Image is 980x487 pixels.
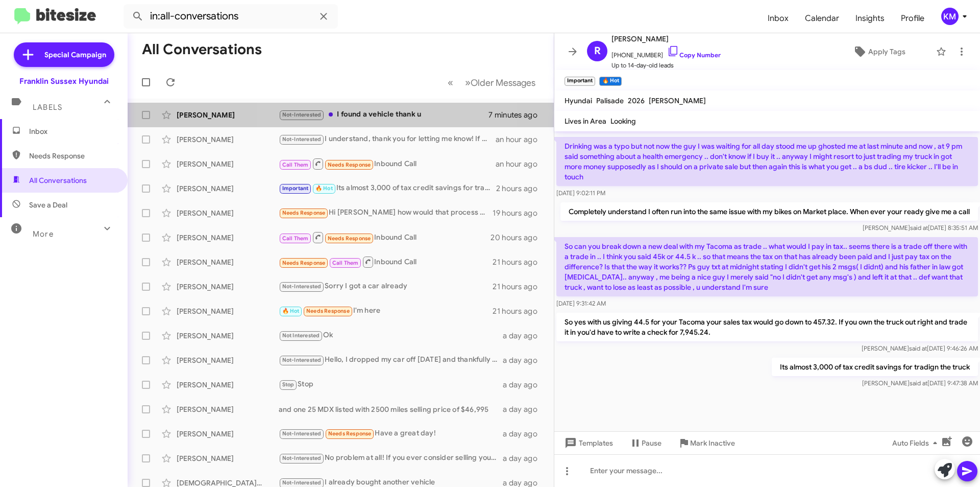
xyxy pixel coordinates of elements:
[892,434,941,452] span: Auto Fields
[772,358,978,376] p: Its almost 3,000 of tax credit savings for tradign the truck
[14,42,114,67] a: Special Campaign
[493,257,546,267] div: 21 hours ago
[279,231,491,244] div: Inbound Call
[465,76,471,89] span: »
[910,224,928,231] span: said at
[282,381,295,388] span: Stop
[279,207,493,219] div: Hi [PERSON_NAME] how would that process work I don't currently have it registered since I don't u...
[909,344,927,352] span: said at
[562,434,613,452] span: Templates
[279,428,503,439] div: Have a great day!
[142,41,262,58] h1: All Conversations
[560,202,978,221] p: Completely understand I often run into the same issue with my bikes on Market place. When ever yo...
[177,257,279,267] div: [PERSON_NAME]
[177,306,279,316] div: [PERSON_NAME]
[177,453,279,463] div: [PERSON_NAME]
[565,117,606,126] span: Lives in Area
[596,96,624,105] span: Palisade
[628,96,645,105] span: 2026
[610,117,636,126] span: Looking
[759,4,797,33] a: Inbox
[177,429,279,439] div: [PERSON_NAME]
[282,185,309,192] span: Important
[279,133,496,145] div: I understand, thank you for letting me know! If you change your mind or have any vehicle to sell ...
[442,72,542,93] nav: Page navigation example
[282,357,322,363] span: Not-Interested
[282,210,326,216] span: Needs Response
[862,379,978,387] span: [PERSON_NAME] [DATE] 9:47:38 AM
[863,224,978,231] span: [PERSON_NAME] [DATE] 8:35:51 AM
[667,51,721,59] a: Copy Number
[282,260,326,266] span: Needs Response
[503,331,546,341] div: a day ago
[556,137,978,186] p: Drinking was a typo but not now the guy I was waiting for all day stood me up ghosted me at last ...
[611,45,721,60] span: [PHONE_NUMBER]
[282,455,322,461] span: Not-Interested
[177,282,279,292] div: [PERSON_NAME]
[177,159,279,169] div: [PERSON_NAME]
[611,60,721,71] span: Up to 14-day-old leads
[29,175,87,185] span: All Conversations
[933,8,969,25] button: KM
[29,126,116,136] span: Inbox
[868,42,905,61] span: Apply Tags
[491,233,546,243] div: 20 hours ago
[279,281,493,292] div: Sorry I got a car already
[670,434,743,452] button: Mark Inactive
[847,4,893,33] span: Insights
[282,308,300,314] span: 🔥 Hot
[177,404,279,414] div: [PERSON_NAME]
[493,306,546,316] div: 21 hours ago
[279,404,503,414] div: and one 25 MDX listed with 2500 miles selling price of $46,995
[448,76,453,89] span: «
[503,404,546,414] div: a day ago
[282,235,309,242] span: Call Them
[177,183,279,194] div: [PERSON_NAME]
[282,161,309,168] span: Call Them
[282,136,322,143] span: Not-Interested
[279,109,488,121] div: I found a vehicle thank u
[594,43,601,59] span: R
[177,208,279,218] div: [PERSON_NAME]
[503,380,546,390] div: a day ago
[493,282,546,292] div: 21 hours ago
[621,434,670,452] button: Pause
[496,134,546,145] div: an hour ago
[565,96,592,105] span: Hyundai
[488,110,546,120] div: 7 minutes ago
[177,134,279,145] div: [PERSON_NAME]
[279,379,503,390] div: Stop
[279,182,496,194] div: Its almost 3,000 of tax credit savings for tradign the truck
[306,308,350,314] span: Needs Response
[328,430,372,437] span: Needs Response
[177,355,279,365] div: [PERSON_NAME]
[611,33,721,45] span: [PERSON_NAME]
[177,233,279,243] div: [PERSON_NAME]
[503,429,546,439] div: a day ago
[459,72,542,93] button: Next
[442,72,459,93] button: Previous
[893,4,933,33] a: Profile
[315,185,333,192] span: 🔥 Hot
[797,4,847,33] a: Calendar
[556,189,605,197] span: [DATE] 9:02:11 PM
[19,76,109,86] div: Franklin Sussex Hyundai
[33,229,54,239] span: More
[332,260,359,266] span: Call Them
[493,208,546,218] div: 19 hours ago
[29,200,67,210] span: Save a Deal
[44,50,106,60] span: Special Campaign
[282,111,322,118] span: Not-Interested
[282,283,322,290] span: Not-Interested
[29,151,116,161] span: Needs Response
[177,331,279,341] div: [PERSON_NAME]
[279,157,496,170] div: Inbound Call
[471,77,535,88] span: Older Messages
[177,110,279,120] div: [PERSON_NAME]
[554,434,621,452] button: Templates
[556,237,978,296] p: So can you break down a new deal with my Tacoma as trade .. what would I pay in tax.. seems there...
[556,313,978,341] p: So yes with us giving 44.5 for your Tacoma your sales tax would go down to 457.32. If you own the...
[496,183,546,194] div: 2 hours ago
